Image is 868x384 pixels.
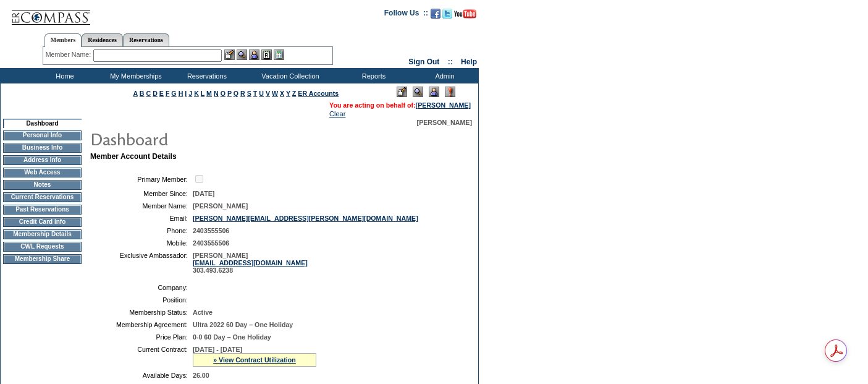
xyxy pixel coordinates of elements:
[454,12,476,20] a: Subscribe to our YouTube Channel
[193,333,271,341] span: 0-0 60 Day – One Holiday
[224,49,235,60] img: b_edit.gif
[3,143,82,153] td: Business Info
[329,101,471,109] span: You are acting on behalf of:
[445,87,455,97] img: Log Concern/Member Elevation
[227,90,232,97] a: P
[95,239,188,247] td: Mobile:
[95,173,188,185] td: Primary Member:
[253,90,258,97] a: T
[95,284,188,291] td: Company:
[3,130,82,140] td: Personal Info
[44,33,82,47] a: Members
[90,152,177,161] b: Member Account Details
[266,90,270,97] a: V
[3,119,82,128] td: Dashboard
[193,215,418,222] a: [PERSON_NAME][EMAIL_ADDRESS][PERSON_NAME][DOMAIN_NAME]
[188,90,192,97] a: J
[146,90,151,97] a: C
[140,90,145,97] a: B
[95,190,188,197] td: Member Since:
[28,68,99,83] td: Home
[416,101,471,109] a: [PERSON_NAME]
[179,90,183,97] a: H
[417,119,472,126] span: [PERSON_NAME]
[133,90,138,97] a: A
[261,49,272,60] img: Reservations
[201,90,204,97] a: L
[159,90,164,97] a: E
[95,296,188,304] td: Position:
[193,346,242,353] span: [DATE] - [DATE]
[95,252,188,274] td: Exclusive Ambassador:
[429,87,439,97] img: Impersonate
[193,321,293,328] span: Ultra 2022 60 Day – One Holiday
[99,68,170,83] td: My Memberships
[286,90,290,97] a: Y
[448,58,453,66] span: ::
[193,252,308,274] span: [PERSON_NAME] 303.493.6238
[193,239,229,247] span: 2403555506
[166,90,170,97] a: F
[431,9,440,19] img: Become our fan on Facebook
[3,242,82,252] td: CWL Requests
[280,90,284,97] a: X
[95,227,188,234] td: Phone:
[249,49,259,60] img: Impersonate
[408,68,479,83] td: Admin
[193,259,308,267] a: [EMAIL_ADDRESS][DOMAIN_NAME]
[3,192,82,202] td: Current Reservations
[3,180,82,190] td: Notes
[95,202,188,210] td: Member Name:
[241,68,337,83] td: Vacation Collection
[298,90,339,97] a: ER Accounts
[221,90,225,97] a: O
[3,254,82,264] td: Membership Share
[259,90,264,97] a: U
[95,346,188,367] td: Current Contract:
[185,90,187,97] a: I
[442,12,452,20] a: Follow us on Twitter
[123,33,169,46] a: Reservations
[461,58,477,66] a: Help
[193,202,248,210] span: [PERSON_NAME]
[170,68,241,83] td: Reservations
[193,309,213,316] span: Active
[153,90,158,97] a: D
[193,227,229,234] span: 2403555506
[3,155,82,165] td: Address Info
[247,90,251,97] a: S
[95,309,188,316] td: Membership Status:
[292,90,297,97] a: Z
[272,90,278,97] a: W
[3,168,82,177] td: Web Access
[95,321,188,328] td: Membership Agreement:
[413,87,423,97] img: View Mode
[234,90,238,97] a: Q
[329,110,345,117] a: Clear
[408,58,439,66] a: Sign Out
[95,215,188,222] td: Email:
[193,372,209,379] span: 26.00
[90,126,337,151] img: pgTtlDashboard.gif
[82,33,123,46] a: Residences
[454,9,476,19] img: Subscribe to our YouTube Channel
[95,372,188,379] td: Available Days:
[206,90,212,97] a: M
[337,68,408,83] td: Reports
[240,90,245,97] a: R
[194,90,199,97] a: K
[213,356,296,364] a: » View Contract Utilization
[442,9,452,19] img: Follow us on Twitter
[237,49,247,60] img: View
[214,90,219,97] a: N
[171,90,176,97] a: G
[95,333,188,341] td: Price Plan:
[3,217,82,227] td: Credit Card Info
[46,49,93,60] div: Member Name:
[431,12,440,20] a: Become our fan on Facebook
[274,49,284,60] img: b_calculator.gif
[3,229,82,239] td: Membership Details
[384,7,428,22] td: Follow Us ::
[397,87,407,97] img: Edit Mode
[3,205,82,215] td: Past Reservations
